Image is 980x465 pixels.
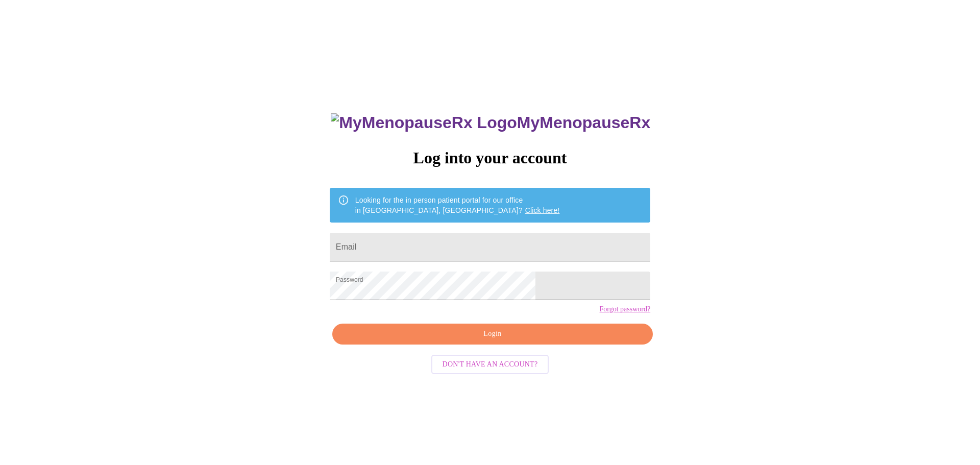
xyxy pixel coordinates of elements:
h3: Log into your account [330,149,650,167]
a: Click here! [525,206,560,214]
span: Don't have an account? [443,358,538,371]
h3: MyMenopauseRx [331,113,650,132]
a: Don't have an account? [429,359,552,368]
img: MyMenopauseRx Logo [331,113,517,132]
span: Login [344,328,641,340]
div: Looking for the in person patient portal for our office in [GEOGRAPHIC_DATA], [GEOGRAPHIC_DATA]? [355,191,560,219]
a: Forgot password? [599,305,650,313]
button: Don't have an account? [431,355,549,375]
button: Login [332,324,653,345]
